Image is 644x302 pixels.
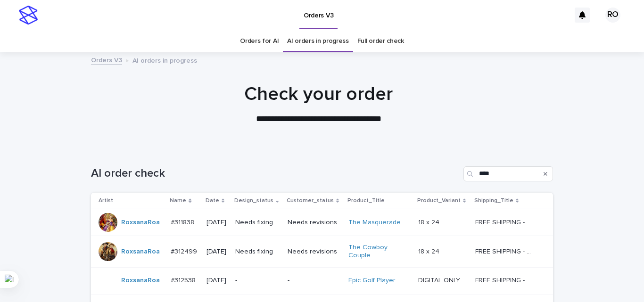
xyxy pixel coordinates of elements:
[418,246,441,256] p: 18 x 24
[91,167,460,180] h1: AI order check
[347,196,385,206] p: Product_Title
[171,217,196,227] p: #311838
[605,8,620,23] div: RO
[88,83,550,106] h1: Check your order
[206,196,219,206] p: Date
[171,275,198,285] p: #312538
[475,217,536,227] p: FREE SHIPPING - preview in 1-2 business days, after your approval delivery will take 5-10 b.d.
[91,209,553,236] tr: RoxsanaRoa #311838#311838 [DATE]Needs fixingNeeds revisionsThe Masquerade 18 x 2418 x 24 FREE SHI...
[348,244,407,260] a: The Cowboy Couple
[463,166,553,181] input: Search
[121,219,160,227] a: RoxsanaRoa
[417,196,461,206] p: Product_Variant
[206,219,228,227] p: [DATE]
[235,277,280,285] p: -
[121,248,160,256] a: RoxsanaRoa
[357,30,404,52] a: Full order check
[418,217,441,227] p: 18 x 24
[91,54,122,65] a: Orders V3
[91,267,553,294] tr: RoxsanaRoa #312538#312538 [DATE]--Epic Golf Player DIGITAL ONLYDIGITAL ONLY FREE SHIPPING - previ...
[287,30,349,52] a: AI orders in progress
[288,248,341,256] p: Needs revisions
[288,219,341,227] p: Needs revisions
[474,196,513,206] p: Shipping_Title
[19,6,38,24] img: stacker-logo-s-only.png
[475,246,536,256] p: FREE SHIPPING - preview in 1-2 business days, after your approval delivery will take 5-10 b.d.
[235,219,280,227] p: Needs fixing
[206,248,228,256] p: [DATE]
[99,196,113,206] p: Artist
[475,275,536,285] p: FREE SHIPPING - preview in 1-2 business days, after your approval delivery will take 5-10 b.d.
[288,277,341,285] p: -
[206,277,228,285] p: [DATE]
[91,236,553,268] tr: RoxsanaRoa #312499#312499 [DATE]Needs fixingNeeds revisionsThe Cowboy Couple 18 x 2418 x 24 FREE ...
[348,277,396,285] a: Epic Golf Player
[132,55,197,65] p: AI orders in progress
[171,246,199,256] p: #312499
[235,248,280,256] p: Needs fixing
[418,275,462,285] p: DIGITAL ONLY
[170,196,186,206] p: Name
[348,219,401,227] a: The Masquerade
[121,277,160,285] a: RoxsanaRoa
[287,196,334,206] p: Customer_status
[234,196,273,206] p: Design_status
[240,30,279,52] a: Orders for AI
